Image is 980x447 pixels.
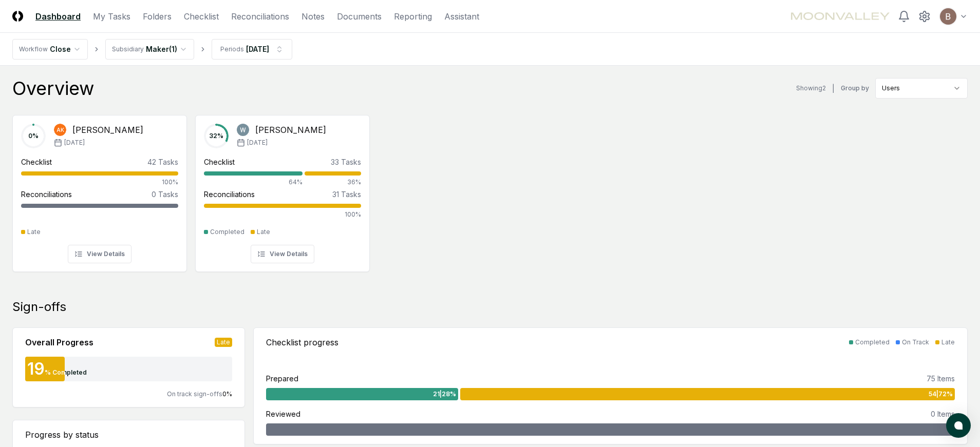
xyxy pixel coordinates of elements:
button: View Details [251,245,314,263]
div: Overall Progress [25,336,93,348]
a: Reconciliations [231,10,289,23]
div: Progress by status [25,429,232,441]
nav: breadcrumb [12,39,292,60]
div: Late [257,227,270,237]
a: 32%Wesley Xu[PERSON_NAME][DATE]Checklist33 Tasks64%36%Reconciliations31 Tasks100%CompletedLateVie... [195,107,370,272]
a: Checklist [184,10,219,23]
div: Late [215,338,232,347]
div: On Track [902,338,929,347]
button: View Details [68,245,131,263]
div: Late [27,227,41,237]
div: Subsidiary [112,45,144,54]
label: Group by [841,85,869,91]
div: Sign-offs [12,299,968,315]
img: Wesley Xu [237,124,249,136]
div: Reconciliations [21,189,72,200]
div: 0 Items [931,409,955,419]
div: | [832,83,835,94]
span: 54 | 72 % [929,390,953,399]
button: atlas-launcher [946,413,971,438]
div: % Completed [45,368,87,377]
a: Checklist progressCompletedOn TrackLatePrepared75 Items21|28%54|72%Reviewed0 Items [253,327,968,444]
div: Reconciliations [204,189,255,200]
a: Assistant [444,10,479,23]
span: AK [56,126,64,134]
div: 42 Tasks [147,157,178,167]
span: [DATE] [247,138,268,147]
div: Completed [210,227,244,237]
div: Checklist progress [266,336,338,348]
button: Periods[DATE] [212,39,292,60]
div: Reviewed [266,409,300,419]
img: ACg8ocJlk95fcvYL0o9kgZddvT5u_mVUlRjOU2duQweDvFHKwwWS4A=s96-c [940,8,956,25]
div: [PERSON_NAME] [72,124,143,136]
span: On track sign-offs [167,390,222,398]
div: Checklist [204,157,235,167]
div: Workflow [19,45,48,54]
div: [DATE] [246,44,269,54]
div: 75 Items [927,373,955,384]
a: Folders [143,10,172,23]
a: My Tasks [93,10,130,23]
a: Reporting [394,10,432,23]
span: 0 % [222,390,232,398]
a: Documents [337,10,382,23]
a: Notes [301,10,325,23]
a: Dashboard [35,10,81,23]
img: Maker AI logo [791,12,890,20]
span: 21 | 28 % [433,390,456,399]
div: 31 Tasks [332,189,361,200]
div: Completed [855,338,890,347]
div: 0 Tasks [152,189,178,200]
div: 100% [204,210,361,219]
div: Overview [12,78,94,99]
div: 64% [204,178,303,187]
div: [PERSON_NAME] [255,124,326,136]
a: 0%AK[PERSON_NAME][DATE]Checklist42 Tasks100%Reconciliations0 TasksLateView Details [12,107,187,272]
img: Logo [12,11,23,22]
div: 19 [25,361,45,377]
div: Late [941,338,955,347]
div: Prepared [266,373,298,384]
div: 100% [21,178,178,187]
div: Showing 2 [796,84,826,93]
div: Checklist [21,157,52,167]
span: [DATE] [64,138,85,147]
div: Periods [220,45,244,54]
div: 36% [305,178,361,187]
div: 33 Tasks [331,157,361,167]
